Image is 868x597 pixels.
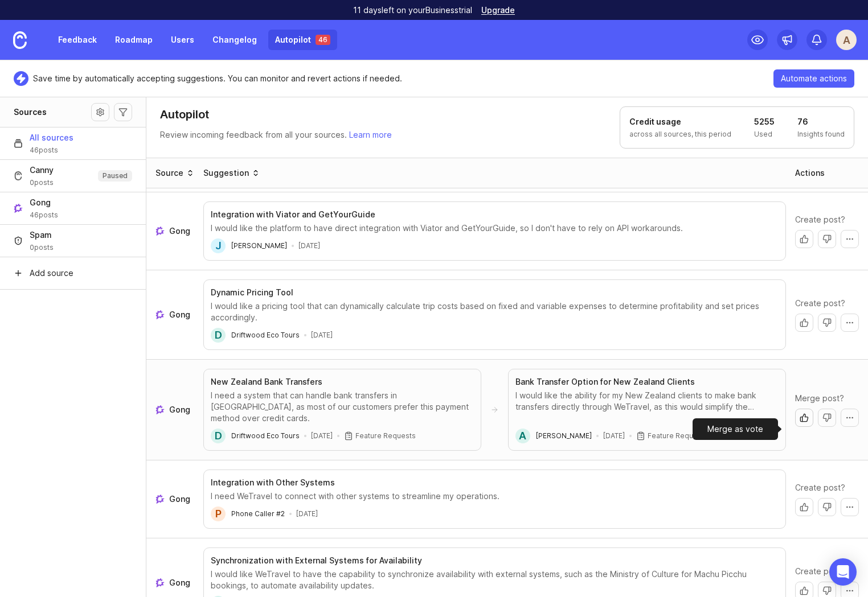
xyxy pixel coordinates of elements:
[30,267,73,279] span: Add source
[203,201,786,261] button: Integration with Viator and GetYourGuideI would like the platform to have direct integration with...
[30,243,54,252] span: 0 posts
[155,495,165,504] img: gong
[795,393,844,404] span: Merge post?
[155,578,165,587] img: gong
[169,404,190,415] span: Gong
[268,30,337,50] a: Autopilot 46
[203,167,249,179] div: Suggestion
[155,227,165,236] img: gong
[30,132,73,143] span: All sources
[841,314,859,332] button: More actions
[231,431,300,440] span: Driftwood Eco Tours
[818,498,836,516] button: Dismiss with no action
[13,31,27,49] img: Canny Home
[155,310,165,319] img: gong
[155,493,194,505] a: See more about where this Gong post draft came from
[51,30,104,50] a: Feedback
[797,116,845,127] h1: 76
[155,225,194,237] a: See more about where this Gong post draft came from
[211,390,474,424] div: I need a system that can handle bank transfers in [GEOGRAPHIC_DATA], as most of our customers pre...
[629,130,731,139] p: across all sources, this period
[160,129,392,141] p: Review incoming feedback from all your sources.
[211,238,287,253] a: J[PERSON_NAME]
[353,5,472,16] p: 11 days left on your Business trial
[169,493,190,505] span: Gong
[841,498,859,516] button: More actions
[211,477,335,488] h3: Integration with Other Systems
[795,230,813,248] button: Create post
[164,30,201,50] a: Users
[211,376,322,388] h3: New Zealand Bank Transfers
[14,106,47,118] h1: Sources
[33,73,402,84] p: Save time by automatically accepting suggestions. You can monitor and revert actions if needed.
[169,309,190,320] span: Gong
[30,197,58,208] span: Gong
[203,279,786,350] button: Dynamic Pricing ToolI would like a pricing tool that can dynamically calculate trip costs based o...
[211,328,300,343] a: DDriftwood Eco Tours
[795,314,813,332] button: Create post
[693,418,778,440] div: Merge as vote
[211,507,226,521] div: P
[818,230,836,248] button: Dismiss with no action
[155,577,194,588] a: See more about where this Gong post draft came from
[515,390,779,413] div: I would like the ability for my New Zealand clients to make bank transfers directly through WeTra...
[231,241,287,250] span: [PERSON_NAME]
[795,214,845,225] span: Create post?
[349,130,392,139] a: Learn more
[203,369,481,451] button: New Zealand Bank TransfersI need a system that can handle bank transfers in [GEOGRAPHIC_DATA], as...
[508,369,786,451] button: Bank Transfer Option for New Zealand ClientsI would like the ability for my New Zealand clients t...
[515,376,695,388] h3: Bank Transfer Option for New Zealand Clients
[160,106,209,122] h1: Autopilot
[169,577,190,588] span: Gong
[108,30,159,50] a: Roadmap
[355,431,416,440] p: Feature Requests
[211,209,375,220] h3: Integration with Viator and GetYourGuide
[211,328,226,343] div: D
[211,238,226,253] div: J
[795,566,845,577] span: Create post?
[211,569,779,591] div: I would like WeTravel to have the capability to synchronize availability with external systems, s...
[773,69,854,88] button: Automate actions
[14,204,23,213] img: Gong
[841,409,859,427] button: More actions
[211,491,779,502] div: I need WeTravel to connect with other systems to streamline my operations.
[797,130,845,139] p: Insights found
[629,116,731,127] h1: Credit usage
[841,230,859,248] button: More actions
[781,73,847,84] span: Automate actions
[515,429,592,443] a: A[PERSON_NAME]
[30,178,54,187] span: 0 posts
[114,103,132,121] button: Autopilot filters
[203,470,786,529] button: Integration with Other SystemsI need WeTravel to connect with other systems to streamline my oper...
[211,429,226,443] div: D
[231,331,300,339] span: Driftwood Eco Tours
[795,409,813,427] button: Merge as vote
[318,35,327,44] p: 46
[30,229,54,241] span: Spam
[155,167,183,179] div: Source
[169,225,190,237] span: Gong
[14,171,23,180] img: Canny
[754,116,775,127] h1: 5255
[30,146,73,155] span: 46 posts
[648,431,708,440] p: Feature Requests
[103,171,128,180] p: Paused
[818,409,836,427] button: Dismiss with no action
[211,287,293,298] h3: Dynamic Pricing Tool
[211,300,779,323] div: I would like a pricing tool that can dynamically calculate trip costs based on fixed and variable...
[91,103,109,121] button: Source settings
[206,30,264,50] a: Changelog
[795,298,845,309] span: Create post?
[795,482,845,493] span: Create post?
[818,314,836,332] button: Dismiss with no action
[515,429,530,443] div: A
[836,30,857,50] button: A
[754,130,775,139] p: Used
[30,211,58,220] span: 46 posts
[30,164,54,176] span: Canny
[211,507,285,521] a: PPhone Caller #2
[795,498,813,516] button: Create post
[211,555,422,566] h3: Synchronization with External Systems for Availability
[795,167,825,179] div: Actions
